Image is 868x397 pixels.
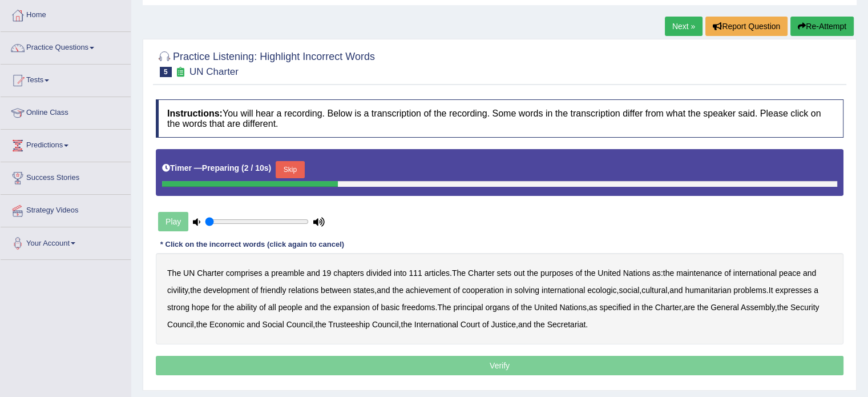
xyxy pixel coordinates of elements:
b: articles [425,268,450,278]
b: Instructions: [167,109,223,118]
div: * Click on the incorrect words (click again to cancel) [156,239,349,250]
b: organs [485,303,510,312]
b: 19 [322,268,332,278]
b: Justice [491,320,516,329]
b: and [247,320,260,329]
b: the [527,268,538,278]
b: as [589,303,597,312]
b: Council [286,320,313,329]
b: Trusteeship [328,320,370,329]
b: the [315,320,326,329]
b: sets [497,268,512,278]
b: as [652,268,661,278]
b: the [521,303,532,312]
b: civility [167,286,188,295]
b: freedoms [402,303,435,312]
b: and [305,303,318,312]
b: Assembly [741,303,775,312]
b: the [392,286,403,295]
a: Online Class [1,97,131,126]
b: relations [288,286,318,295]
b: expansion [333,303,370,312]
h5: Timer — [162,164,271,173]
b: and [669,286,683,295]
button: Re-Attempt [790,17,854,36]
b: Charter [468,268,495,278]
b: humanitarian [685,286,731,295]
b: Preparing [202,163,239,173]
b: between [321,286,351,295]
b: Nations [559,303,586,312]
b: the [663,268,674,278]
b: and [306,268,320,278]
b: The [167,268,181,278]
b: international [733,268,777,278]
b: the [641,303,652,312]
b: preamble [271,268,304,278]
b: states [353,286,374,295]
b: principal [453,303,483,312]
b: problems [733,286,766,295]
b: of [372,303,379,312]
b: UN [183,268,195,278]
b: 111 [409,268,422,278]
b: in [633,303,640,312]
b: The [437,303,451,312]
b: of [482,320,489,329]
b: and [803,268,816,278]
a: Success Stories [1,162,131,191]
b: all [268,303,276,312]
b: solving [514,286,539,295]
b: the [320,303,331,312]
b: It [769,286,773,295]
b: ( [241,163,244,173]
b: specified [599,303,631,312]
b: of [512,303,519,312]
b: of [575,268,582,278]
b: Charter [655,303,681,312]
small: Exam occurring question [175,67,187,78]
b: the [196,320,207,329]
b: chapters [333,268,364,278]
b: peace [779,268,801,278]
b: Security [790,303,819,312]
a: Practice Questions [1,32,131,61]
b: the [190,286,201,295]
b: divided [366,268,391,278]
b: United [597,268,620,278]
b: of [252,286,259,295]
b: a [814,286,818,295]
small: UN Charter [189,66,239,77]
b: development [204,286,249,295]
b: of [259,303,266,312]
h4: You will hear a recording. Below is a transcription of the recording. Some words in the transcrip... [156,99,843,138]
b: and [518,320,531,329]
b: and [377,286,390,295]
b: the [697,303,708,312]
b: the [777,303,788,312]
a: Tests [1,65,131,93]
a: Strategy Videos [1,195,131,223]
b: Economic [209,320,244,329]
b: the [223,303,234,312]
b: are [684,303,695,312]
b: maintenance [676,268,722,278]
span: 5 [160,67,172,77]
b: cooperation [462,286,504,295]
b: social [619,286,639,295]
b: Court [461,320,480,329]
b: basic [381,303,399,312]
b: cultural [641,286,667,295]
b: the [401,320,411,329]
b: in [506,286,512,295]
b: Charter [197,268,224,278]
a: Your Account [1,227,131,256]
b: expresses [775,286,812,295]
a: Predictions [1,130,131,158]
b: people [278,303,302,312]
b: Council [372,320,399,329]
h2: Practice Listening: Highlight Incorrect Words [156,49,375,77]
b: General [710,303,739,312]
b: international [542,286,585,295]
b: The [452,268,466,278]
